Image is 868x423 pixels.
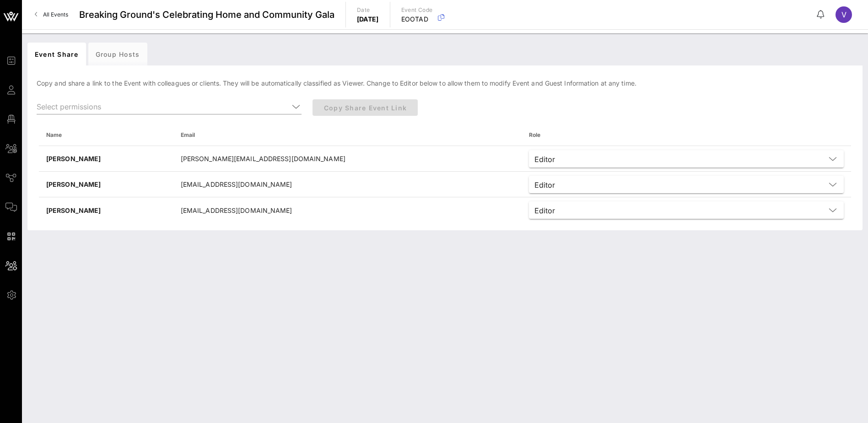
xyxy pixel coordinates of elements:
th: Role [522,124,851,146]
th: Name [39,124,173,146]
input: Select permissions [37,99,289,114]
div: Editor [529,150,844,168]
span: All Events [43,11,68,18]
td: [PERSON_NAME] [39,197,173,223]
td: [PERSON_NAME][EMAIL_ADDRESS][DOMAIN_NAME] [173,146,522,172]
div: Editor [534,181,555,189]
div: Group Hosts [88,43,147,65]
td: [PERSON_NAME] [39,172,173,197]
th: Email [173,124,522,146]
span: V [841,10,846,19]
p: Date [357,5,379,15]
p: EOOTAD [401,15,433,24]
div: Editor [529,201,844,219]
div: Editor [534,155,555,163]
td: [EMAIL_ADDRESS][DOMAIN_NAME] [173,172,522,197]
div: Editor [534,206,555,215]
a: All Events [29,7,74,22]
div: Copy and share a link to the Event with colleagues or clients. They will be automatically classif... [27,71,863,230]
div: Event Share [27,43,86,65]
div: Editor [529,176,844,193]
td: [PERSON_NAME] [39,146,173,172]
span: Breaking Ground's Celebrating Home and Community Gala [79,8,334,22]
td: [EMAIL_ADDRESS][DOMAIN_NAME] [173,197,522,223]
p: [DATE] [357,15,379,24]
div: V [836,6,852,23]
p: Event Code [401,5,433,15]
